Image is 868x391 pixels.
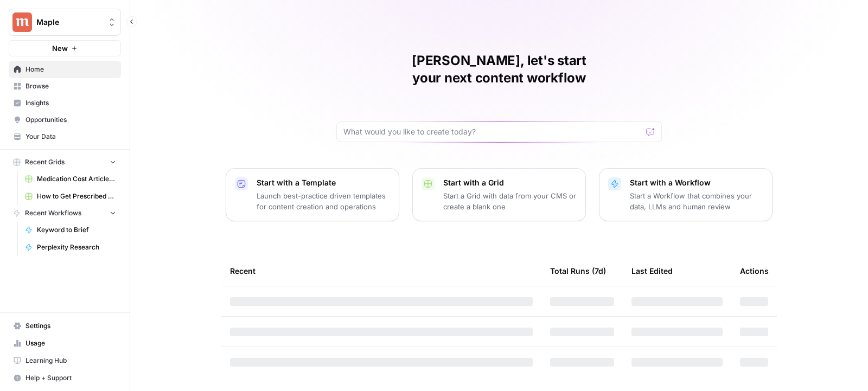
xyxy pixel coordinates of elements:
[599,168,773,221] button: Start with a WorkflowStart a Workflow that combines your data, LLMs and human review
[630,177,763,188] p: Start with a Workflow
[443,177,577,188] p: Start with a Grid
[37,191,116,201] span: How to Get Prescribed for [Medication]
[36,17,102,28] span: Maple
[343,126,642,137] input: What would you like to create today?
[9,40,121,56] button: New
[12,12,32,32] img: Maple Logo
[25,321,116,331] span: Settings
[25,373,116,383] span: Help + Support
[226,168,399,221] button: Start with a TemplateLaunch best-practice driven templates for content creation and operations
[257,190,390,212] p: Launch best-practice driven templates for content creation and operations
[9,78,121,95] a: Browse
[25,115,116,125] span: Opportunities
[25,157,65,167] span: Recent Grids
[630,190,763,212] p: Start a Workflow that combines your data, LLMs and human review
[230,256,533,286] div: Recent
[336,52,662,87] h1: [PERSON_NAME], let's start your next content workflow
[25,356,116,366] span: Learning Hub
[25,98,116,108] span: Insights
[9,61,121,78] a: Home
[550,256,606,286] div: Total Runs (7d)
[52,43,68,54] span: New
[257,177,390,188] p: Start with a Template
[9,369,121,387] button: Help + Support
[9,335,121,352] a: Usage
[9,9,121,36] button: Workspace: Maple
[9,205,121,221] button: Recent Workflows
[37,242,116,252] span: Perplexity Research
[37,225,116,235] span: Keyword to Brief
[631,256,673,286] div: Last Edited
[37,174,116,184] span: Medication Cost Articles Grid
[25,208,81,218] span: Recent Workflows
[9,94,121,112] a: Insights
[20,188,121,205] a: How to Get Prescribed for [Medication]
[25,81,116,91] span: Browse
[412,168,586,221] button: Start with a GridStart a Grid with data from your CMS or create a blank one
[20,239,121,256] a: Perplexity Research
[9,154,121,170] button: Recent Grids
[740,256,769,286] div: Actions
[443,190,577,212] p: Start a Grid with data from your CMS or create a blank one
[9,317,121,335] a: Settings
[25,132,116,142] span: Your Data
[9,111,121,129] a: Opportunities
[9,128,121,145] a: Your Data
[25,338,116,348] span: Usage
[20,221,121,239] a: Keyword to Brief
[25,65,116,74] span: Home
[9,352,121,369] a: Learning Hub
[20,170,121,188] a: Medication Cost Articles Grid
